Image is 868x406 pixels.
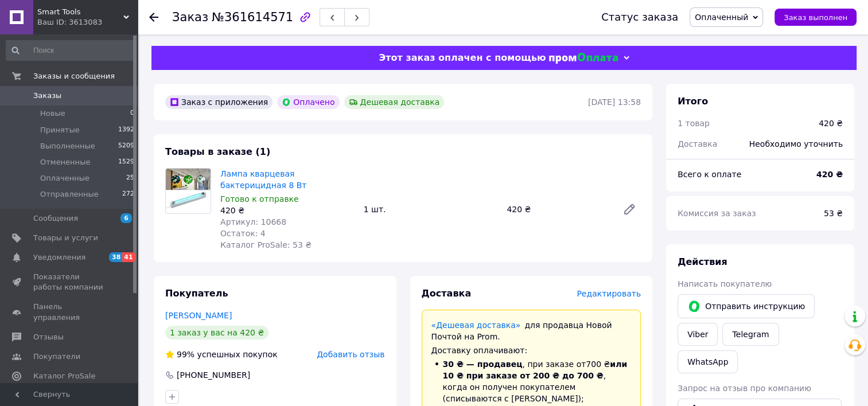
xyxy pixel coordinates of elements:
[176,369,251,381] div: [PHONE_NUMBER]
[40,125,80,135] span: Принятые
[678,170,741,179] span: Всего к оплате
[212,10,293,24] span: №361614571
[40,189,99,200] span: Отправленные
[165,288,228,299] span: Покупатель
[220,169,306,190] a: Лампа кварцевая бактерицидная 8 Вт
[33,91,61,101] span: Заказы
[678,139,717,149] span: Доставка
[220,240,312,249] span: Каталог ProSale: 53 ₴
[165,146,270,157] span: Товары в заказе (1)
[277,95,339,109] div: Оплачено
[678,350,738,373] a: WhatsApp
[166,169,211,213] img: Лампа кварцевая бактерицидная 8 Вт
[695,13,748,22] span: Оплаченный
[678,279,772,288] span: Написать покупателю
[816,170,843,179] b: 420 ₴
[149,11,158,23] div: Вернуться назад
[6,40,135,61] input: Поиск
[33,233,98,243] span: Товары и услуги
[678,384,811,393] span: Запрос на отзыв про компанию
[40,157,90,167] span: Отмененные
[344,95,445,109] div: Дешевая доставка
[577,289,641,298] span: Редактировать
[165,326,268,339] div: 1 заказ у вас на 420 ₴
[33,332,64,342] span: Отзывы
[126,173,134,184] span: 25
[819,118,843,129] div: 420 ₴
[40,173,89,184] span: Оплаченные
[678,209,756,218] span: Комиссия за заказ
[742,131,850,157] div: Необходимо уточнить
[678,256,727,267] span: Действия
[33,302,106,322] span: Панель управления
[118,141,134,151] span: 5209
[177,350,194,359] span: 99%
[40,141,95,151] span: Выполненные
[220,194,299,204] span: Готово к отправке
[601,11,678,23] div: Статус заказа
[40,108,65,119] span: Новые
[431,321,521,330] a: «Дешевая доставка»
[37,7,123,17] span: Smart Tools
[824,209,843,218] span: 53 ₴
[109,252,122,262] span: 38
[33,213,78,224] span: Сообщения
[33,371,95,381] span: Каталог ProSale
[33,71,115,81] span: Заказы и сообщения
[678,294,815,318] button: Отправить инструкцию
[120,213,132,223] span: 6
[165,349,278,360] div: успешных покупок
[122,189,134,200] span: 272
[502,201,613,217] div: 420 ₴
[431,345,632,356] div: Доставку оплачивают:
[165,95,273,109] div: Заказ с приложения
[165,311,232,320] a: [PERSON_NAME]
[33,352,80,362] span: Покупатели
[220,205,355,216] div: 420 ₴
[220,229,266,238] span: Остаток: 4
[33,252,85,263] span: Уведомления
[588,97,641,107] time: [DATE] 13:58
[172,10,208,24] span: Заказ
[784,13,847,22] span: Заказ выполнен
[422,288,472,299] span: Доставка
[220,217,286,227] span: Артикул: 10668
[37,17,138,28] div: Ваш ID: 3613083
[33,272,106,292] span: Показатели работы компании
[118,125,134,135] span: 1392
[722,323,779,346] a: Telegram
[317,350,384,359] span: Добавить отзыв
[618,198,641,221] a: Редактировать
[443,360,523,369] span: 30 ₴ — продавец
[549,53,618,64] img: evopay logo
[379,52,546,63] span: Этот заказ оплачен с помощью
[359,201,503,217] div: 1 шт.
[122,252,135,262] span: 41
[118,157,134,167] span: 1529
[431,319,632,342] div: для продавца Новой Почтой на Prom.
[431,358,632,404] li: , при заказе от 700 ₴ , когда он получен покупателем (списываются с [PERSON_NAME]);
[774,9,857,26] button: Заказ выполнен
[678,323,718,346] a: Viber
[130,108,134,119] span: 0
[678,96,708,107] span: Итого
[678,119,710,128] span: 1 товар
